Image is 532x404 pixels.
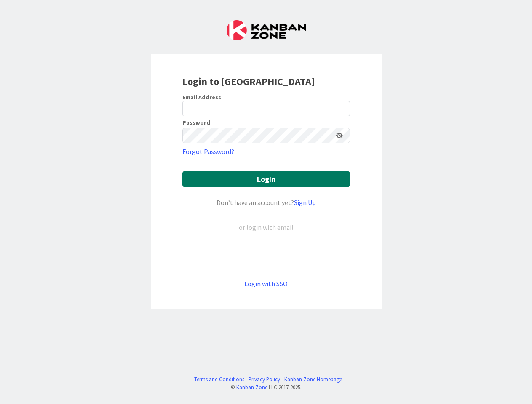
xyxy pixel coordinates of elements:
b: Login to [GEOGRAPHIC_DATA] [182,75,315,88]
label: Password [182,120,210,125]
img: Kanban Zone [227,20,306,40]
a: Terms and Conditions [194,375,244,383]
label: Email Address [182,93,221,101]
button: Login [182,171,350,187]
div: © LLC 2017- 2025 . [190,383,342,391]
a: Kanban Zone [236,384,267,391]
a: Privacy Policy [249,375,280,383]
div: or login with email [237,222,296,232]
a: Login with SSO [244,279,288,288]
a: Sign Up [294,198,316,207]
a: Kanban Zone Homepage [284,375,342,383]
iframe: Sign in with Google Button [178,246,354,265]
a: Forgot Password? [182,146,234,157]
div: Don’t have an account yet? [182,197,350,207]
